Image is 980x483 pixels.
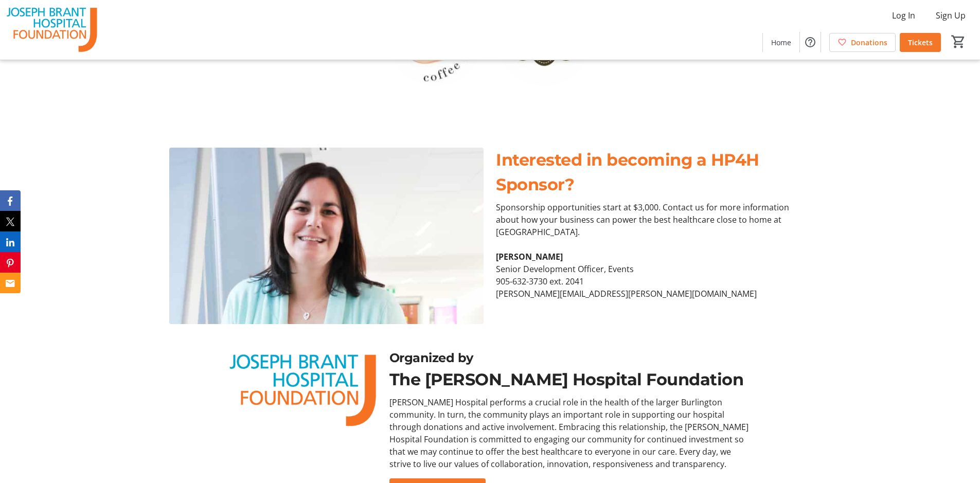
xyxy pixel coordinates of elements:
p: [PERSON_NAME][EMAIL_ADDRESS][PERSON_NAME][DOMAIN_NAME] [496,288,810,300]
span: Log In [892,9,915,22]
p: Senior Development Officer, Events [496,263,810,275]
span: Home [771,37,791,48]
a: Home [763,33,799,52]
button: Cart [949,32,968,51]
img: The Joseph Brant Hospital Foundation's Logo [6,4,98,56]
img: undefined [169,148,484,325]
button: Log In [884,7,923,24]
span: Donations [851,37,887,48]
div: [PERSON_NAME] Hospital performs a crucial role in the health of the larger Burlington community. ... [389,396,751,470]
span: Tickets [908,37,933,48]
p: Sponsorship opportunities start at $3,000. Contact us for more information about how your busines... [496,201,810,238]
button: Help [800,32,821,52]
a: Tickets [900,33,941,52]
strong: [PERSON_NAME] [496,251,563,262]
p: Interested in becoming a HP4H Sponsor? [496,148,810,197]
img: The Joseph Brant Hospital Foundation logo [229,349,377,432]
button: Sign Up [928,7,974,24]
a: Donations [829,33,896,52]
span: Sign Up [936,9,966,22]
div: Organized by [389,349,751,367]
div: The [PERSON_NAME] Hospital Foundation [389,367,751,392]
p: 905-632-3730 ext. 2041 [496,275,810,288]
